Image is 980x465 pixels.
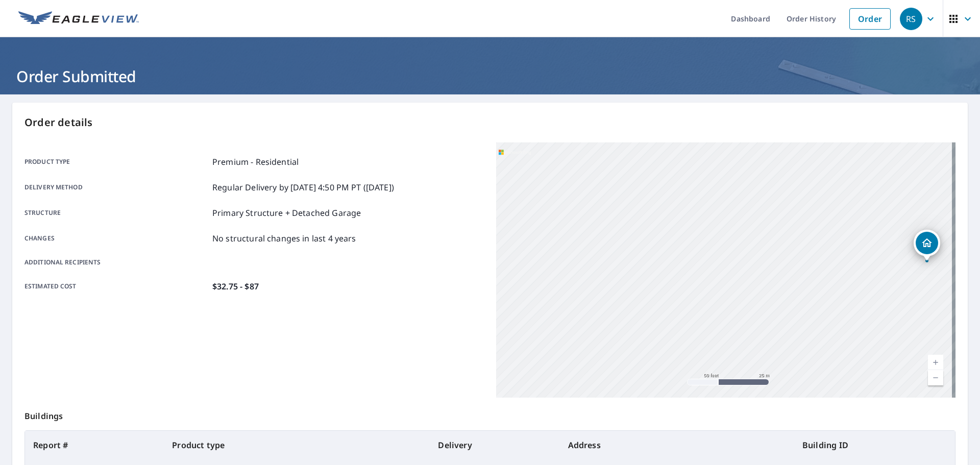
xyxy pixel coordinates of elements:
p: Order details [24,115,955,130]
div: Dropped pin, building 1, Residential property, 1 Quail Hollow Rd Hattiesburg, MS 39402 [914,230,940,261]
p: Primary Structure + Detached Garage [212,207,361,219]
p: Premium - Residential [212,156,299,168]
th: Delivery [430,431,559,459]
h1: Order Submitted [12,66,968,87]
p: Changes [24,232,208,244]
a: Current Level 19, Zoom Out [928,370,943,385]
a: Current Level 19, Zoom In [928,355,943,370]
p: Buildings [24,398,955,430]
p: Delivery method [24,181,208,193]
a: Order [849,8,891,30]
th: Building ID [794,431,955,459]
th: Report # [25,431,164,459]
div: RS [900,8,922,30]
p: $32.75 - $87 [212,280,259,292]
p: Estimated cost [24,280,208,292]
p: Additional recipients [24,258,208,267]
p: Structure [24,207,208,219]
p: Regular Delivery by [DATE] 4:50 PM PT ([DATE]) [212,181,394,193]
th: Product type [164,431,430,459]
p: Product type [24,156,208,168]
th: Address [560,431,794,459]
p: No structural changes in last 4 years [212,232,356,244]
img: EV Logo [18,11,139,27]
